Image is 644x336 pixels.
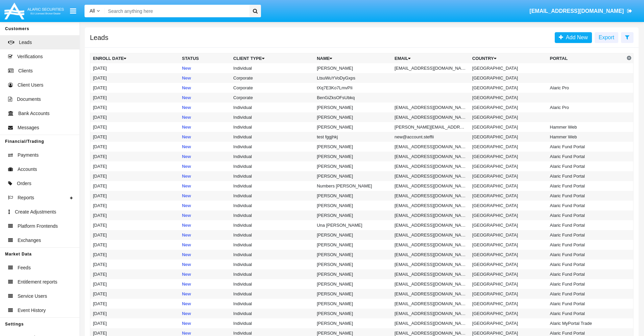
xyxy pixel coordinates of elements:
td: [EMAIL_ADDRESS][DOMAIN_NAME] [392,220,470,230]
td: Alaric Fund Portal [547,161,625,171]
span: Client Users [18,82,43,89]
td: [DATE] [90,83,180,93]
td: [EMAIL_ADDRESS][DOMAIN_NAME] [392,230,470,240]
td: Individual [231,103,314,112]
span: Verifications [17,53,43,60]
td: New [179,83,231,93]
td: New [179,260,231,269]
td: [EMAIL_ADDRESS][DOMAIN_NAME] [392,240,470,250]
td: Alaric Fund Portal [547,269,625,279]
td: [EMAIL_ADDRESS][DOMAIN_NAME] [392,103,470,112]
span: Documents [17,96,41,103]
td: [PERSON_NAME] [314,161,392,171]
td: [DATE] [90,171,180,181]
h5: Leads [90,35,109,40]
td: Alaric Fund Portal [547,210,625,220]
td: Individual [231,299,314,309]
td: [DATE] [90,240,180,250]
td: Alaric Pro [547,103,625,112]
td: [DATE] [90,201,180,210]
td: Individual [231,250,314,260]
td: New [179,181,231,191]
input: Search [105,5,247,17]
td: [GEOGRAPHIC_DATA] [470,250,547,260]
th: Email [392,53,470,64]
span: Bank Accounts [18,110,50,117]
td: Individual [231,289,314,299]
td: Individual [231,260,314,269]
td: [DATE] [90,269,180,279]
td: [EMAIL_ADDRESS][DOMAIN_NAME] [392,201,470,210]
td: [DATE] [90,191,180,201]
td: [GEOGRAPHIC_DATA] [470,309,547,318]
td: [GEOGRAPHIC_DATA] [470,103,547,112]
td: Alaric Fund Portal [547,142,625,152]
td: [PERSON_NAME] [314,250,392,260]
td: [GEOGRAPHIC_DATA] [470,93,547,103]
td: [EMAIL_ADDRESS][DOMAIN_NAME] [392,181,470,191]
td: [DATE] [90,250,180,260]
td: New [179,171,231,181]
td: [DATE] [90,63,180,73]
td: [PERSON_NAME] [314,112,392,122]
td: Una [PERSON_NAME] [314,220,392,230]
td: [PERSON_NAME] [314,289,392,299]
span: [EMAIL_ADDRESS][DOMAIN_NAME] [529,8,624,14]
span: Orders [17,180,31,187]
td: New [179,122,231,132]
td: New [179,250,231,260]
td: [DATE] [90,210,180,220]
td: New [179,309,231,318]
td: [DATE] [90,161,180,171]
span: All [90,8,95,14]
span: Service Users [18,293,47,300]
td: Individual [231,112,314,122]
th: Enroll Date [90,53,180,64]
td: [GEOGRAPHIC_DATA] [470,161,547,171]
span: Export [599,35,614,40]
td: Alaric Fund Portal [547,260,625,269]
td: Alaric Fund Portal [547,201,625,210]
td: [GEOGRAPHIC_DATA] [470,240,547,250]
td: [DATE] [90,230,180,240]
td: [EMAIL_ADDRESS][DOMAIN_NAME] [392,299,470,309]
td: [EMAIL_ADDRESS][DOMAIN_NAME] [392,171,470,181]
td: new@account.steffii [392,132,470,142]
td: [EMAIL_ADDRESS][DOMAIN_NAME] [392,309,470,318]
td: [DATE] [90,93,180,103]
td: BenGiZksOFsUbkq [314,93,392,103]
td: [GEOGRAPHIC_DATA] [470,230,547,240]
td: Individual [231,201,314,210]
td: [PERSON_NAME] [314,191,392,201]
td: [DATE] [90,132,180,142]
span: Platform Frontends [18,223,58,230]
span: Feeds [18,264,31,271]
td: Alaric Fund Portal [547,289,625,299]
td: test fggjhkj [314,132,392,142]
span: Exchanges [18,237,41,244]
td: [PERSON_NAME] [314,240,392,250]
td: [PERSON_NAME] [314,103,392,112]
td: Individual [231,220,314,230]
td: Individual [231,161,314,171]
td: [EMAIL_ADDRESS][DOMAIN_NAME] [392,260,470,269]
td: [EMAIL_ADDRESS][DOMAIN_NAME] [392,63,470,73]
td: [GEOGRAPHIC_DATA] [470,201,547,210]
span: Add New [563,35,588,40]
td: [GEOGRAPHIC_DATA] [470,220,547,230]
td: [PERSON_NAME] [314,63,392,73]
td: [DATE] [90,279,180,289]
td: [GEOGRAPHIC_DATA] [470,191,547,201]
td: New [179,201,231,210]
td: [DATE] [90,181,180,191]
td: [PERSON_NAME] [314,142,392,152]
th: Client Type [231,53,314,64]
td: [GEOGRAPHIC_DATA] [470,299,547,309]
td: Hammer Web [547,122,625,132]
td: Individual [231,191,314,201]
span: Reports [18,194,34,201]
td: New [179,279,231,289]
td: [DATE] [90,112,180,122]
td: [DATE] [90,122,180,132]
td: Individual [231,210,314,220]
